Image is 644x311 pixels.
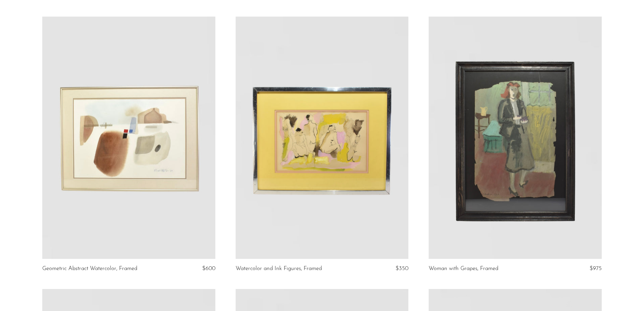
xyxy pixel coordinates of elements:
a: Woman with Grapes, Framed [429,266,498,272]
span: $350 [396,266,408,271]
span: $975 [590,266,602,271]
a: Geometric Abstract Watercolor, Framed [42,266,137,272]
span: $600 [202,266,215,271]
a: Watercolor and Ink Figures, Framed [236,266,322,272]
